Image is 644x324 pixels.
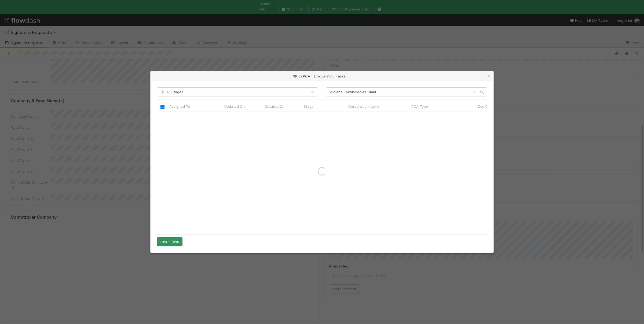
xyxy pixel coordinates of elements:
[157,237,182,246] button: Link 1 Task
[224,104,245,109] span: Updated On
[471,88,477,96] button: Clear search
[348,104,379,109] span: Corporation Name
[151,71,493,81] div: SR to PCA - Link Existing Tasks
[478,104,493,109] span: Due Date
[411,104,428,109] span: PCA Type
[326,87,487,96] input: Search
[160,105,164,109] input: Toggle All Rows Selected
[304,104,314,109] span: Stage
[169,104,190,109] span: Assigned To
[160,90,183,94] span: All Stages
[265,104,284,109] span: Created On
